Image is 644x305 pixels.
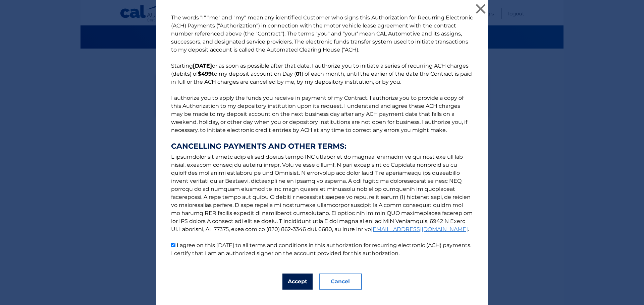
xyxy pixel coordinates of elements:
[319,274,362,290] button: Cancel
[171,242,471,256] label: I agree on this [DATE] to all terms and conditions in this authorization for recurring electronic...
[171,142,473,150] strong: CANCELLING PAYMENTS AND OTHER TERMS:
[193,63,212,69] b: [DATE]
[282,274,313,290] button: Accept
[198,71,212,77] b: $499
[371,226,468,232] a: [EMAIL_ADDRESS][DOMAIN_NAME]
[296,71,302,77] b: 01
[164,14,480,257] p: The words "I" "me" and "my" mean any identified Customer who signs this Authorization for Recurri...
[474,2,487,15] button: ×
